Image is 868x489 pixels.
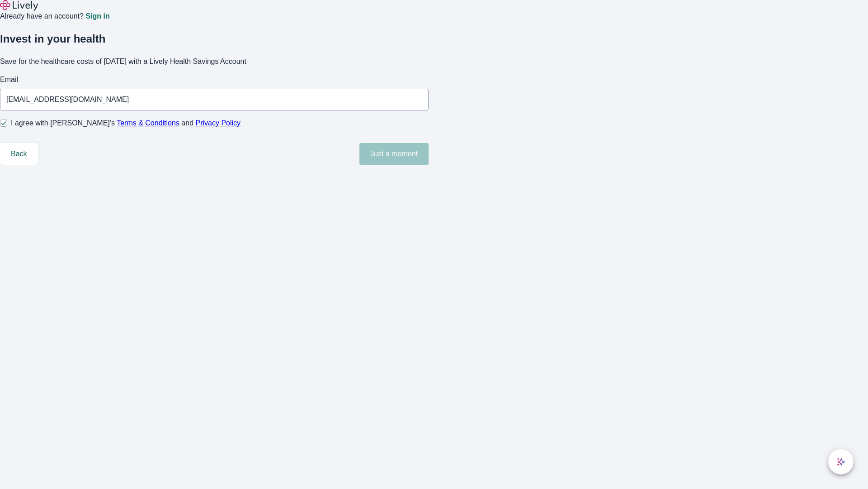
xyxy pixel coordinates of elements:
a: Sign in [85,13,109,20]
svg: Lively AI Assistant [836,457,845,466]
button: chat [828,449,854,475]
span: I agree with [PERSON_NAME]’s and [11,118,241,129]
a: Terms & Conditions [117,119,179,127]
a: Privacy Policy [196,119,241,127]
